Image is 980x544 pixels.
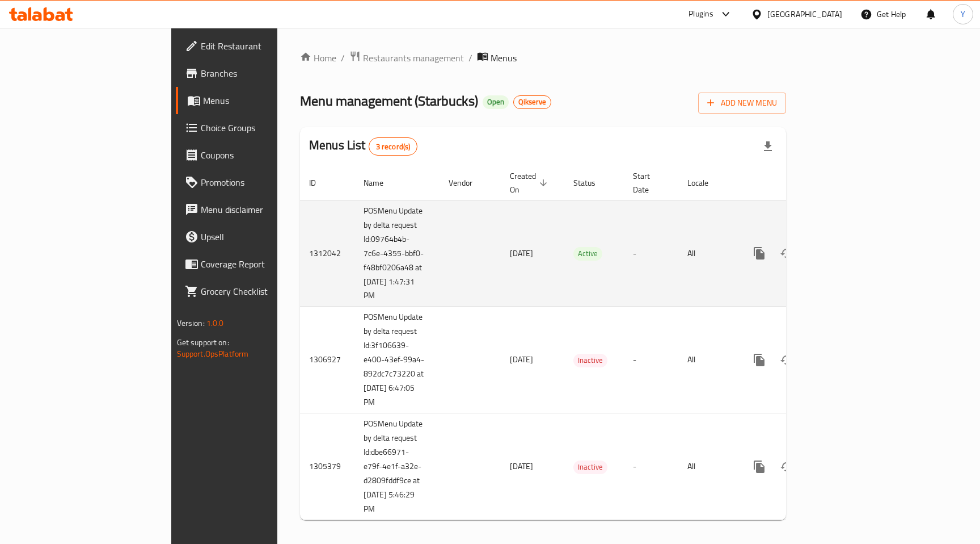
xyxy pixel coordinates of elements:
a: Edit Restaurant [176,32,335,60]
a: Coupons [176,141,335,169]
span: Y [961,8,965,20]
th: Actions [737,166,864,200]
div: Total records count [369,137,418,156]
span: Branches [201,66,326,80]
td: All [678,413,737,520]
span: 1.0.0 [206,316,224,330]
span: Status [573,176,610,190]
div: Plugins [688,7,713,21]
span: Promotions [201,175,326,189]
div: Export file [754,133,782,160]
td: POSMenu Update by delta request Id:3f106639-e400-43ef-99a4-892dc7c73220 at [DATE] 6:47:05 PM [354,307,440,413]
button: Add New Menu [698,93,786,114]
a: Menus [176,87,335,114]
span: Active [573,247,602,260]
span: Created On [510,169,551,196]
button: Change Status [773,346,800,374]
span: Grocery Checklist [201,284,326,298]
span: Menus [203,94,326,107]
span: Get support on: [177,335,229,350]
td: All [678,307,737,413]
button: more [746,453,773,480]
span: ID [309,176,331,190]
td: - [624,413,678,520]
span: Edit Restaurant [201,39,326,53]
nav: breadcrumb [300,51,786,65]
a: Grocery Checklist [176,278,335,305]
span: Start Date [633,169,665,196]
h2: Menus List [309,137,417,156]
span: Vendor [449,176,487,190]
span: Upsell [201,230,326,244]
span: [DATE] [510,352,533,367]
span: [DATE] [510,246,533,261]
button: more [746,240,773,267]
table: enhanced table [300,166,864,521]
button: Change Status [773,240,800,267]
button: more [746,346,773,374]
span: Add New Menu [707,96,777,110]
span: Inactive [573,354,607,367]
span: Restaurants management [363,51,464,65]
a: Support.OpsPlatform [177,346,249,361]
span: Qikserve [514,97,551,107]
span: 3 record(s) [369,141,417,152]
span: Inactive [573,461,607,474]
span: Coupons [201,148,326,162]
div: Inactive [573,461,607,474]
div: [GEOGRAPHIC_DATA] [767,8,842,20]
button: Change Status [773,453,800,480]
span: [DATE] [510,459,533,474]
span: Coverage Report [201,257,326,271]
a: Branches [176,60,335,87]
td: - [624,307,678,413]
a: Choice Groups [176,114,335,141]
div: Open [483,95,509,109]
a: Coverage Report [176,250,335,278]
li: / [341,51,345,65]
span: Locale [687,176,723,190]
span: Open [483,97,509,107]
span: Version: [177,316,205,330]
span: Menus [491,51,517,65]
td: All [678,200,737,307]
span: Name [364,176,398,190]
a: Restaurants management [349,51,464,65]
td: POSMenu Update by delta request Id:09764b4b-7c6e-4355-bbf0-f48bf0206a48 at [DATE] 1:47:31 PM [354,200,440,307]
a: Promotions [176,169,335,196]
li: / [468,51,472,65]
td: - [624,200,678,307]
td: POSMenu Update by delta request Id:dbe66971-e79f-4e1f-a32e-d2809fddf9ce at [DATE] 5:46:29 PM [354,413,440,520]
span: Choice Groups [201,121,326,135]
span: Menu disclaimer [201,203,326,216]
a: Menu disclaimer [176,196,335,223]
span: Menu management ( Starbucks ) [300,88,478,114]
div: Active [573,247,602,261]
a: Upsell [176,223,335,250]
